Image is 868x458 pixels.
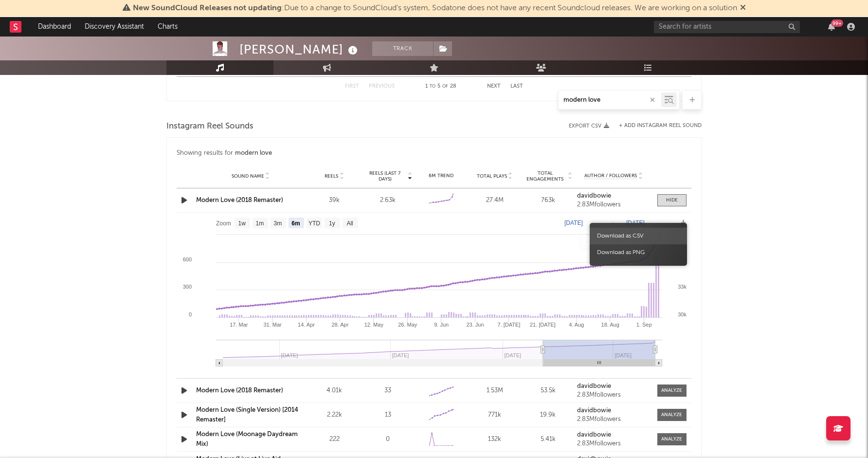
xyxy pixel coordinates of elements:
[325,173,338,179] span: Reels
[828,23,835,31] button: 99+
[310,410,359,420] div: 2.22k
[470,410,519,420] div: 771k
[239,41,360,57] div: [PERSON_NAME]
[183,256,192,262] text: 600
[610,220,615,226] text: →
[417,172,466,180] div: 6M Trend
[498,322,521,328] text: 7. [DATE]
[189,311,192,317] text: 0
[524,170,567,182] span: Total Engagements
[590,244,687,261] span: Download as PNG
[151,17,184,37] a: Charts
[364,322,384,328] text: 12. May
[133,4,282,12] span: New SoundCloud Releases not updating
[487,84,501,89] button: Next
[477,173,507,179] span: Total Plays
[398,322,417,328] text: 26. May
[363,196,412,205] div: 2.63k
[345,84,359,89] button: First
[470,386,519,396] div: 1.53M
[470,435,519,444] div: 132k
[577,193,611,199] strong: davidbowie
[678,284,687,290] text: 33k
[310,435,359,444] div: 222
[329,220,335,227] text: 1y
[196,407,298,423] a: Modern Love (Single Version) [2014 Remaster]
[166,121,253,132] span: Instagram Reel Sounds
[577,407,611,414] strong: davidbowie
[291,220,300,227] text: 6m
[308,220,320,227] text: YTD
[636,322,652,328] text: 1. Sep
[78,17,151,37] a: Discovery Assistant
[577,383,650,390] a: davidbowie
[331,322,348,328] text: 28. Apr
[414,81,468,92] div: 1 5 28
[263,322,282,328] text: 31. Mar
[577,193,650,200] a: davidbowie
[346,220,353,227] text: All
[363,170,406,182] span: Reels (last 7 days)
[577,202,650,208] div: 2.83M followers
[524,386,573,396] div: 53.5k
[654,21,800,33] input: Search for artists
[524,196,573,205] div: 763k
[363,435,412,444] div: 0
[298,322,315,328] text: 14. Apr
[196,387,283,394] a: Modern Love (2018 Remaster)
[524,435,573,444] div: 5.41k
[235,147,272,159] div: modern love
[626,220,645,226] text: [DATE]
[363,386,412,396] div: 33
[363,410,412,420] div: 13
[196,431,298,447] a: Modern Love (Moonage Daydream Mix)
[467,322,484,328] text: 23. Jun
[510,84,523,89] button: Last
[470,196,519,205] div: 27.4M
[577,383,611,389] strong: davidbowie
[524,410,573,420] div: 19.9k
[256,220,264,227] text: 1m
[183,284,192,290] text: 300
[559,96,661,104] input: Search by song name or URL
[133,4,737,12] span: : Due to a change to SoundCloud's system, Sodatone does not have any recent Soundcloud releases. ...
[584,173,637,179] span: Author / Followers
[530,322,556,328] text: 21. [DATE]
[740,4,746,12] span: Dismiss
[230,322,248,328] text: 17. Mar
[590,228,687,244] span: Download as CSV
[577,440,650,447] div: 2.83M followers
[564,220,583,226] text: [DATE]
[238,220,246,227] text: 1w
[577,432,650,439] a: davidbowie
[369,84,395,89] button: Previous
[569,322,584,328] text: 4. Aug
[619,123,702,128] button: + Add Instagram Reel Sound
[577,416,650,423] div: 2.83M followers
[310,386,359,396] div: 4.01k
[196,197,283,203] a: Modern Love (2018 Remaster)
[609,123,702,128] div: + Add Instagram Reel Sound
[831,19,843,27] div: 99 +
[577,432,611,438] strong: davidbowie
[434,322,449,328] text: 9. Jun
[31,17,78,37] a: Dashboard
[442,84,448,89] span: of
[310,196,359,205] div: 39k
[177,147,691,159] div: Showing results for
[601,322,619,328] text: 18. Aug
[569,123,609,129] button: Export CSV
[274,220,282,227] text: 3m
[372,41,433,56] button: Track
[430,84,435,89] span: to
[232,173,264,179] span: Sound Name
[577,407,650,414] a: davidbowie
[216,220,231,227] text: Zoom
[577,392,650,399] div: 2.83M followers
[678,311,687,317] text: 30k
